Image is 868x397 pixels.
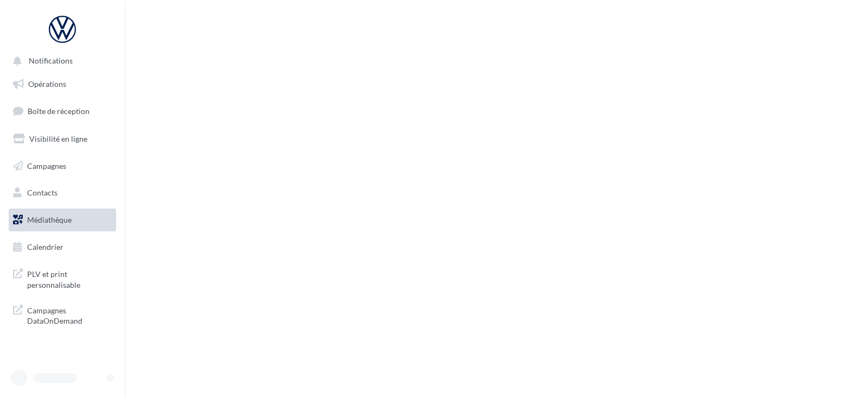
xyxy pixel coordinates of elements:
[27,242,63,251] span: Calendrier
[29,56,73,66] span: Notifications
[28,79,66,89] span: Opérations
[28,106,90,116] span: Boîte de réception
[27,303,112,326] span: Campagnes DataOnDemand
[7,209,118,231] a: Médiathèque
[27,161,66,170] span: Campagnes
[7,262,118,294] a: PLV et print personnalisable
[27,215,72,224] span: Médiathèque
[7,181,118,204] a: Contacts
[27,188,58,197] span: Contacts
[29,134,87,143] span: Visibilité en ligne
[7,155,118,178] a: Campagnes
[27,267,112,290] span: PLV et print personnalisable
[7,73,118,96] a: Opérations
[7,99,118,123] a: Boîte de réception
[7,299,118,331] a: Campagnes DataOnDemand
[7,236,118,259] a: Calendrier
[7,128,118,150] a: Visibilité en ligne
